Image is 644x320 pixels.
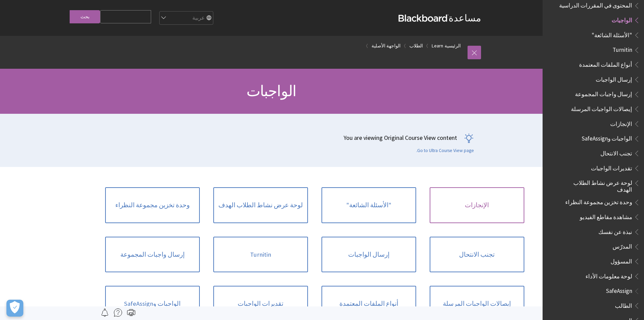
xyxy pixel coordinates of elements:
[105,237,200,273] a: إرسال واجبات المجموعة
[615,300,632,309] span: الطالب
[580,211,632,220] span: مشاهدة مقاطع الفيديو
[596,74,632,83] span: إرسال الواجبات
[430,237,524,273] a: تجنب الانتحال
[372,42,401,50] a: الواجهة الأصلية
[399,12,481,24] a: مساعدةBlackboard
[213,237,308,273] a: Turnitin
[613,241,632,250] span: المدرّس
[416,148,474,154] a: Go to Ultra Course View page.
[586,271,632,280] span: لوحة معلومات الأداء
[575,89,632,98] span: إرسال واجبات المجموعة
[579,59,632,68] span: أنواع الملفات المعتمدة
[612,15,632,24] span: الواجبات
[55,133,474,142] p: You are viewing Original Course View content
[127,308,135,317] img: Print
[399,15,449,22] strong: Blackboard
[430,187,524,223] a: الإنجازات
[70,10,100,23] input: بحث
[409,42,423,50] a: الطلاب
[445,42,461,50] a: الرئيسية
[6,300,23,317] button: Open Preferences
[592,29,632,39] span: "الأسئلة الشائعة"
[432,42,443,50] a: Learn
[606,285,632,295] span: SafeAssign
[101,308,109,317] img: Follow this page
[114,308,122,317] img: More help
[611,256,632,265] span: المسؤول
[581,133,632,142] span: الواجبات وSafeAssign
[561,177,632,193] span: لوحة عرض نشاط الطلاب الهدف
[598,226,632,235] span: نبذة عن نفسك
[246,82,296,100] span: الواجبات
[159,12,213,25] select: Site Language Selector
[610,118,632,127] span: الإنجازات
[591,163,632,172] span: تقديرات الواجبات
[571,103,632,112] span: إيصالات الواجبات المرسلة
[105,187,200,223] a: وحدة تخزين مجموعة النظراء
[613,44,632,54] span: Turnitin
[600,148,632,157] span: تجنب الانتحال
[321,237,416,273] a: إرسال الواجبات
[213,187,308,223] a: لوحة عرض نشاط الطلاب الهدف
[565,197,632,206] span: وحدة تخزين مجموعة النظراء
[321,187,416,223] a: "الأسئلة الشائعة"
